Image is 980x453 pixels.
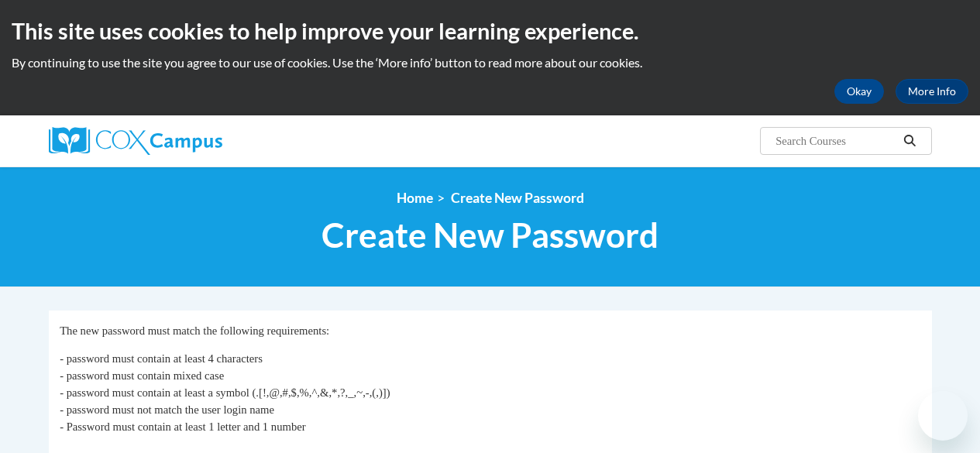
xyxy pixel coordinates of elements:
h2: This site uses cookies to help improve your learning experience. [12,15,968,46]
a: Cox Campus [49,127,328,155]
iframe: Button to launch messaging window [918,391,968,441]
span: Create New Password [322,214,658,256]
span: Create New Password [451,190,584,206]
p: By continuing to use the site you agree to our use of cookies. Use the ‘More info’ button to read... [12,54,968,71]
span: - password must contain at least 4 characters - password must contain mixed case - password must ... [60,352,390,433]
span: The new password must match the following requirements: [60,324,329,337]
input: Search Courses [774,132,898,150]
a: Home [397,190,433,206]
img: Cox Campus [49,127,222,155]
button: Search [898,132,921,150]
a: More Info [896,79,968,104]
button: Okay [834,79,884,104]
